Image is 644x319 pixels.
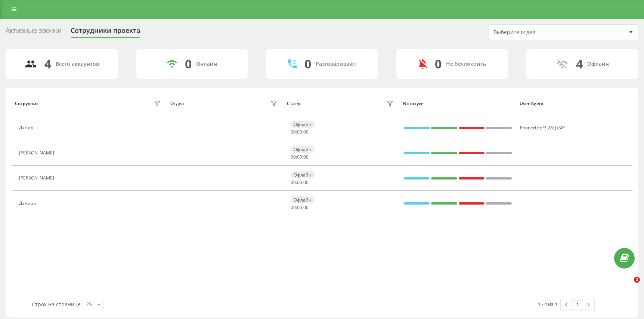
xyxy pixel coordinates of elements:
[196,61,217,67] div: Онлайн
[6,27,62,38] div: Активные звонки
[572,299,583,310] a: 1
[19,201,38,206] div: Данияр
[303,204,309,211] span: 00
[71,27,140,38] div: Сотрудники проекта
[538,300,557,308] div: 1 - 4 из 4
[291,180,309,185] div: : :
[520,101,629,106] div: User Agent
[287,101,301,106] div: Статус
[619,277,637,295] iframe: Intercom live chat
[297,179,302,185] span: 00
[555,125,565,131] span: JsSIP
[587,61,609,67] div: Офлайн
[304,57,311,71] div: 0
[291,204,296,211] span: 00
[634,277,640,283] span: 2
[291,121,315,128] div: Офлайн
[291,179,296,185] span: 00
[15,101,39,106] div: Сотрудник
[303,129,309,135] span: 00
[291,205,309,210] div: : :
[493,29,583,36] div: Выберите отдел
[44,57,51,71] div: 4
[297,129,302,135] span: 00
[297,154,302,160] span: 00
[86,301,92,308] div: 25
[19,175,56,181] div: [PERSON_NAME]
[291,154,309,160] div: : :
[170,101,184,106] div: Отдел
[185,57,192,71] div: 0
[435,57,442,71] div: 0
[291,146,315,153] div: Офлайн
[19,125,35,130] div: Данил
[291,129,296,135] span: 00
[291,129,309,135] div: : :
[520,125,553,131] span: PhonerLite/3.28
[297,204,302,211] span: 00
[403,101,513,106] div: В статусе
[291,196,315,203] div: Офлайн
[576,57,583,71] div: 4
[303,154,309,160] span: 00
[446,61,486,67] div: Не беспокоить
[303,179,309,185] span: 00
[19,150,56,156] div: [PERSON_NAME]
[316,61,356,67] div: Разговаривают
[32,301,81,308] span: Строк на странице
[291,154,296,160] span: 00
[291,171,315,178] div: Офлайн
[56,61,99,67] div: Всего аккаунтов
